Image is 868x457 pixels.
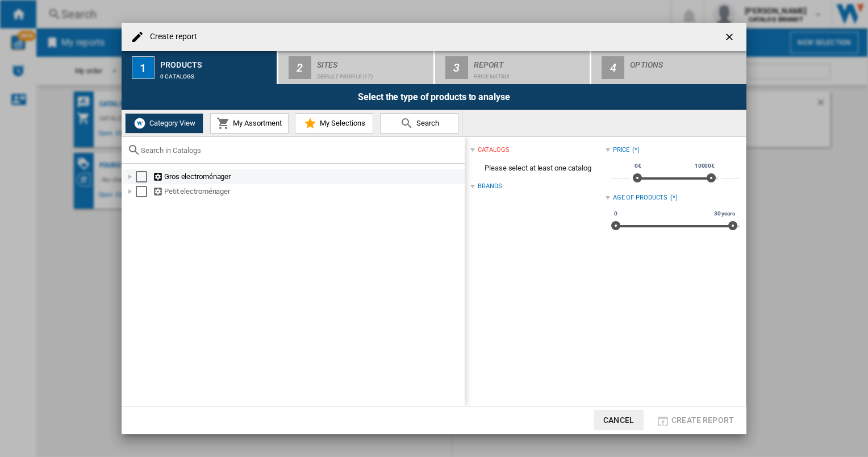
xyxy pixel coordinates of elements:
span: My Assortment [230,119,282,127]
input: Search in Catalogs [141,146,459,155]
button: Create report [653,410,737,430]
span: Please select at least one catalog [470,157,605,179]
span: 30 years [712,209,737,218]
div: Sites [317,56,429,68]
div: 3 [445,56,468,79]
div: Options [630,56,742,68]
button: Search [380,113,458,134]
span: 0€ [633,161,643,171]
button: 2 Sites Default profile (17) [278,51,435,84]
button: Category View [125,113,203,134]
md-checkbox: Select [136,171,153,182]
span: Category View [147,119,195,127]
div: Default profile (17) [317,68,429,80]
span: 0 [612,209,619,218]
div: Select the type of products to analyse [122,84,746,110]
div: Price Matrix [474,68,586,80]
div: Products [160,56,272,68]
img: wiser-icon-white.png [133,117,147,130]
button: Cancel [594,410,644,430]
div: Petit electroménager [153,186,463,197]
div: Report [474,56,586,68]
div: 4 [602,56,624,79]
span: 10000€ [693,161,716,171]
div: Price [613,146,630,155]
button: 3 Report Price Matrix [435,51,591,84]
h4: Create report [144,31,197,43]
button: getI18NText('BUTTONS.CLOSE_DIALOG') [719,26,742,48]
div: Gros electroménager [153,171,463,182]
button: My Assortment [210,113,289,134]
span: Search [414,119,439,127]
button: My Selections [295,113,373,134]
span: My Selections [317,119,365,127]
div: 2 [289,56,311,79]
ng-md-icon: getI18NText('BUTTONS.CLOSE_DIALOG') [724,31,737,45]
div: 1 [132,56,155,79]
div: Age of products [613,193,668,202]
md-checkbox: Select [136,186,153,197]
button: 4 Options [591,51,746,84]
div: 0 catalogs [160,68,272,80]
div: Brands [478,182,502,191]
div: catalogs [478,146,509,155]
span: Create report [671,416,734,425]
button: 1 Products 0 catalogs [122,51,278,84]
